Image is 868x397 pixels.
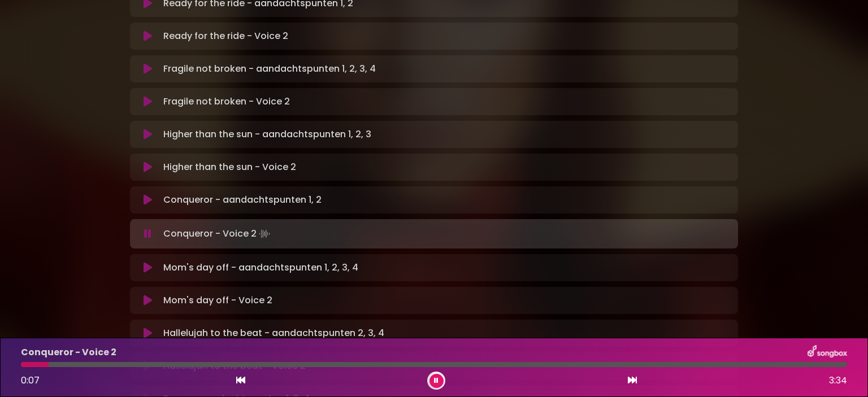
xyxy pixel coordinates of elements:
p: Higher than the sun - aandachtspunten 1, 2, 3 [163,128,371,141]
p: Mom's day off - aandachtspunten 1, 2, 3, 4 [163,261,358,274]
p: Conqueror - Voice 2 [163,226,272,242]
span: 3:34 [829,374,847,387]
p: Ready for the ride - Voice 2 [163,29,288,43]
p: Mom's day off - Voice 2 [163,294,272,307]
p: Conqueror - aandachtspunten 1, 2 [163,193,322,207]
img: songbox-logo-white.png [808,345,847,360]
p: Conqueror - Voice 2 [21,346,116,359]
p: Higher than the sun - Voice 2 [163,160,296,174]
p: Hallelujah to the beat - aandachtspunten 2, 3, 4 [163,326,384,340]
p: Fragile not broken - aandachtspunten 1, 2, 3, 4 [163,62,376,76]
p: Fragile not broken - Voice 2 [163,95,290,108]
img: waveform4.gif [257,226,272,242]
span: 0:07 [21,374,40,387]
